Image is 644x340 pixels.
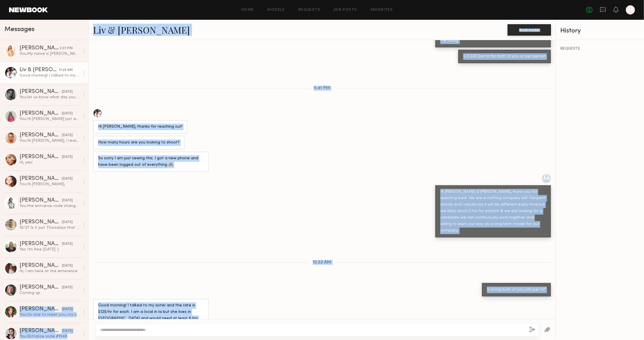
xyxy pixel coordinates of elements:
div: You: Entrance code #1948 [20,334,80,339]
div: You: Its nice to meet you, my name is [PERSON_NAME] and I am the Head Designer at Blue B Collecti... [20,312,80,317]
div: You: Hi [PERSON_NAME], I reached back a month back and just wanted to reach out to you again. [20,138,80,143]
a: M [626,5,635,14]
div: Good morning! I talked to my sister and the rate is $120/hr for each. I am a local in la but she ... [20,73,80,78]
div: You: the entrance code changed so please use this 1982# [20,203,80,209]
div: [DATE] [62,111,73,116]
div: [PERSON_NAME] [20,285,62,290]
div: [PERSON_NAME] [20,154,62,160]
div: [DATE] [62,241,73,247]
div: You: Hi [PERSON_NAME] just wanted to follow up back with you! [20,116,80,122]
div: [DATE] [62,198,73,203]
div: 3:27 PM [60,46,73,51]
div: [DATE] [62,220,73,225]
div: [PERSON_NAME] [20,111,62,116]
div: [DATE] [62,263,73,269]
div: [PERSON_NAME] [20,89,62,95]
div: [PERSON_NAME] [20,45,60,51]
a: Book model [508,27,551,32]
div: [PERSON_NAME] [20,241,62,247]
span: 10:33 AM [313,260,331,265]
div: How many hours are you looking to shoot? [98,140,180,146]
div: [PERSON_NAME] [20,132,62,138]
a: Requests [298,8,320,12]
span: 5:41 PM [314,86,330,91]
div: You: My name is [PERSON_NAME] from Blue B Collection I just wanted to see if you have availabilit... [20,51,80,56]
div: [DATE] [62,285,73,290]
div: [DATE] [62,89,73,95]
div: So sorry I am just seeing this. I got a new phone and have been logged out of everything 🙈 [98,155,204,168]
div: You: Hi [PERSON_NAME], [20,182,80,187]
div: [PERSON_NAME] [20,198,62,203]
div: You: let us know what day you will be in LA OCT and we will plan a schedule for you [20,95,80,100]
div: 11:26 AM [59,67,73,73]
div: is it 240 per hr for both of you or per person [463,53,546,60]
div: [DATE] [62,328,73,334]
a: Favorites [371,8,393,12]
div: Hi [PERSON_NAME] & [PERSON_NAME], thank you for reaching back. We are a clothing company with fre... [440,189,546,234]
div: [PERSON_NAME] [20,328,62,334]
div: [PERSON_NAME] [20,219,62,225]
div: Hi, I am here at the enterence [20,269,80,274]
div: Hi [PERSON_NAME], thanks for reaching out! [98,124,182,130]
div: Good morning! I talked to my sister and the rate is $120/hr for each. I am a local in la but she ... [98,302,204,328]
div: [PERSON_NAME] [20,306,62,312]
div: [DATE] [62,176,73,182]
div: REQUESTS [560,47,639,51]
a: Job Posts [334,8,357,12]
a: Liv & [PERSON_NAME] [93,24,190,36]
div: Hi, yes! [20,160,80,165]
div: Is hiring both of you 240 per hr? [487,287,546,293]
div: [PERSON_NAME] [20,263,62,269]
a: Home [241,8,254,12]
div: 10/2? Is it just Thursdays that you have available? If so would the 9th or 16th work? [20,225,80,230]
div: [DATE] [62,154,73,160]
a: Models [268,8,285,12]
div: [DATE] [62,133,73,138]
button: Book model [508,24,551,36]
div: [DATE] [62,307,73,312]
div: History [560,28,639,34]
div: Yes I’m free [DATE] :) [20,247,80,252]
div: Coming up [20,290,80,296]
div: [PERSON_NAME] [20,176,62,182]
span: Messages [5,26,35,33]
div: Liv & [PERSON_NAME] [20,67,59,73]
